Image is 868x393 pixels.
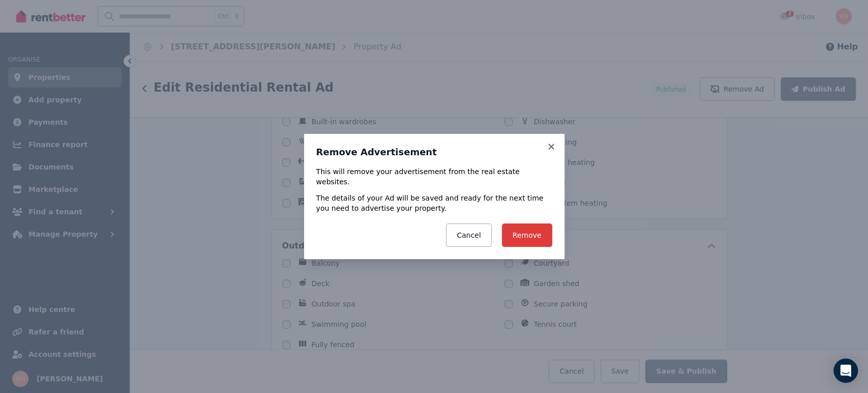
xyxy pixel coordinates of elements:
[316,193,552,213] p: The details of your Ad will be saved and ready for the next time you need to advertise your prope...
[446,223,491,247] button: Cancel
[316,146,552,158] h3: Remove Advertisement
[316,166,552,187] p: This will remove your advertisement from the real estate websites.
[833,358,858,383] div: Open Intercom Messenger
[502,223,552,247] button: Remove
